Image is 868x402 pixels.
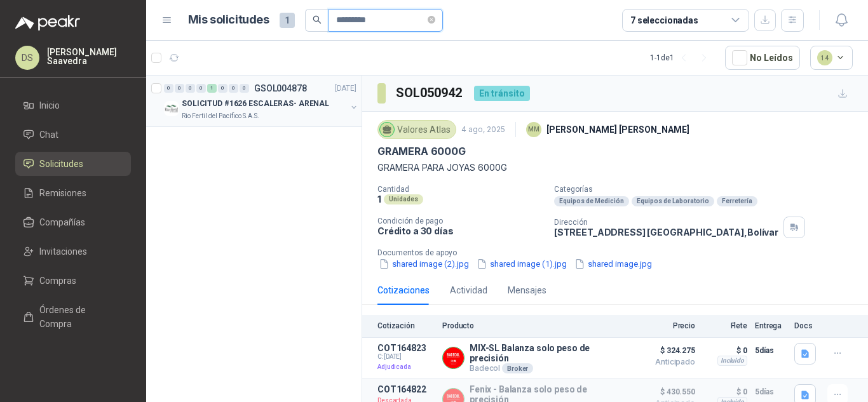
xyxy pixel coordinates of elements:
[39,215,85,229] span: Compañías
[428,14,435,26] span: close-circle
[632,384,695,399] span: $ 430.550
[15,210,131,234] a: Compañías
[377,120,456,139] div: Valores Atlas
[508,283,546,297] div: Mensajes
[39,128,58,142] span: Chat
[15,93,131,117] a: Inicio
[377,225,544,236] p: Crédito a 30 días
[164,101,179,116] img: Company Logo
[450,283,487,297] div: Actividad
[186,84,195,93] div: 0
[502,363,533,373] div: Broker
[554,196,629,206] div: Equipos de Medición
[703,384,747,399] p: $ 0
[632,196,714,206] div: Equipos de Laboratorio
[39,98,60,112] span: Inicio
[461,124,505,136] p: 4 ago, 2025
[335,83,356,95] p: [DATE]
[15,239,131,264] a: Invitaciones
[794,321,820,330] p: Docs
[703,321,747,330] p: Flete
[188,11,269,29] h1: Mis solicitudes
[182,98,329,110] p: SOLICITUD #1626 ESCALERAS- ARENAL
[755,321,787,330] p: Entrega
[573,257,653,271] button: shared image.jpg
[254,84,307,93] p: GSOL004878
[164,84,173,93] div: 0
[755,343,787,358] p: 5 días
[377,343,435,353] p: COT164823
[630,13,698,27] div: 7 seleccionadas
[196,84,206,93] div: 0
[377,353,435,361] span: C: [DATE]
[280,13,295,28] span: 1
[474,86,530,101] div: En tránsito
[15,269,131,293] a: Compras
[377,145,466,158] p: GRAMERA 6000G
[15,46,39,70] div: DS
[15,15,80,30] img: Logo peakr
[554,218,778,227] p: Dirección
[377,257,470,271] button: shared image (2).jpg
[39,245,87,258] span: Invitaciones
[39,274,76,288] span: Compras
[810,46,853,70] button: 14
[377,217,544,225] p: Condición de pago
[47,48,131,65] p: [PERSON_NAME] Saavedra
[182,111,259,121] p: Rio Fertil del Pacífico S.A.S.
[554,227,778,238] p: [STREET_ADDRESS] [GEOGRAPHIC_DATA] , Bolívar
[39,157,83,171] span: Solicitudes
[428,16,435,23] span: close-circle
[15,152,131,176] a: Solicitudes
[650,48,715,68] div: 1 - 1 de 1
[554,185,863,194] p: Categorías
[396,83,464,103] h3: SOL050942
[717,196,757,206] div: Ferretería
[377,185,544,194] p: Cantidad
[470,343,624,363] p: MIX-SL Balanza solo peso de precisión
[377,384,435,394] p: COT164822
[546,123,689,137] p: [PERSON_NAME] [PERSON_NAME]
[377,161,853,175] p: GRAMERA PARA JOYAS 6000G
[313,15,322,24] span: search
[703,343,747,358] p: $ 0
[632,321,695,330] p: Precio
[164,81,359,121] a: 0 0 0 0 1 0 0 0 GSOL004878[DATE] Company LogoSOLICITUD #1626 ESCALERAS- ARENALRio Fertil del Pací...
[755,384,787,399] p: 5 días
[470,363,624,373] p: Badecol
[377,361,435,373] p: Adjudicada
[207,84,217,93] div: 1
[384,194,423,204] div: Unidades
[15,123,131,147] a: Chat
[39,186,86,200] span: Remisiones
[377,321,435,330] p: Cotización
[218,84,227,93] div: 0
[229,84,238,93] div: 0
[717,356,747,366] div: Incluido
[442,321,624,330] p: Producto
[240,84,249,93] div: 0
[526,122,541,137] div: MM
[725,46,800,70] button: No Leídos
[475,257,568,271] button: shared image (1).jpg
[377,194,381,204] p: 1
[632,343,695,358] span: $ 324.275
[15,298,131,336] a: Órdenes de Compra
[39,303,119,331] span: Órdenes de Compra
[377,248,863,257] p: Documentos de apoyo
[377,283,430,297] div: Cotizaciones
[632,358,695,366] span: Anticipado
[443,347,464,368] img: Company Logo
[15,181,131,205] a: Remisiones
[175,84,184,93] div: 0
